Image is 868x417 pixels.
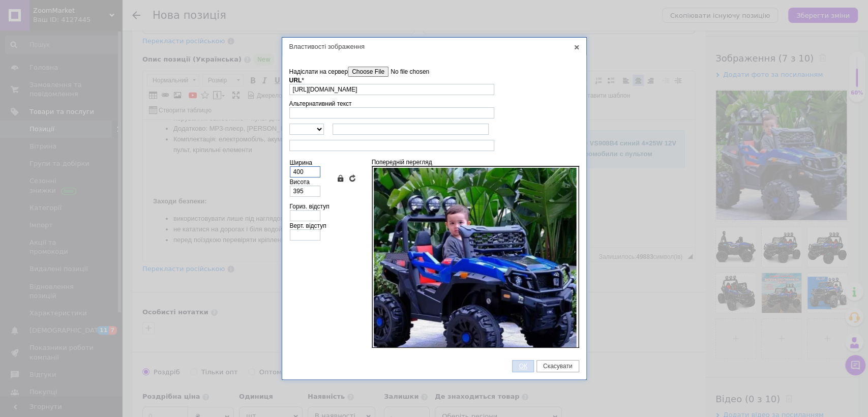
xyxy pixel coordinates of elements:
label: URL [289,77,304,84]
li: Додатково: MP3-плеєр, [PERSON_NAME] [31,4,240,14]
li: використовувати лише під наглядом дорослих [31,94,240,104]
div: Інформація про зображення [289,64,579,353]
label: Надіслати на сервер [289,67,464,77]
a: Закрити [572,43,581,52]
strong: Заходи безпеки: [10,77,64,85]
div: Попередній перегляд [372,159,579,348]
input: Надіслати на сервер [348,67,463,77]
label: Висота [290,178,310,186]
a: Зберегти пропорції [336,174,344,182]
a: Очистити поля розмірів [348,174,356,182]
li: Комплектація: електромобіль, акумулятор, зарядний пристрій, пульт, кріпильні елементи [31,14,240,36]
li: не кататися на дорогах і біля водойм [31,104,240,115]
a: Скасувати [536,360,579,372]
body: Редактор, CD87E4BB-C6E6-4D78-A709-0DC17D821F1E [10,10,260,65]
div: Властивості зображення [282,38,586,55]
span: Надіслати на сервер [289,68,348,75]
span: ОК [513,363,533,370]
label: Верт. відступ [290,222,326,229]
a: ОК [512,360,533,372]
span: Электромобиль с музыкой и светом VOLSO VS908B4 синий 4×25W 12V 7Ah, EVA-колеса MP3 Детские электр... [19,19,251,38]
label: Ширина [290,159,312,166]
li: перед поїздкою перевіряти кріплення деталей [31,115,240,126]
span: Скасувати [537,363,579,370]
label: Альтернативний текст [289,100,352,107]
li: рекомендується використовувати зручне взуття [31,126,240,136]
label: Гориз. відступ [290,203,330,210]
